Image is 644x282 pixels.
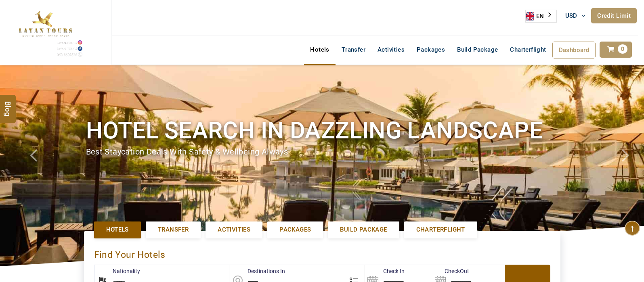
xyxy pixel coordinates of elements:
[504,42,552,58] a: Charterflight
[336,42,371,58] a: Transfer
[218,226,250,234] span: Activities
[94,241,550,265] div: Find Your Hotels
[416,226,465,234] span: Charterflight
[229,267,285,275] label: Destinations In
[618,44,627,54] span: 0
[267,221,323,238] a: Packages
[365,267,405,275] label: Check In
[451,42,504,58] a: Build Package
[146,221,201,238] a: Transfer
[86,115,558,146] h1: Hotel search in dazzling landscape
[404,221,477,238] a: Charterflight
[106,226,129,234] span: Hotels
[591,8,637,23] a: Credit Limit
[279,226,311,234] span: Packages
[6,4,84,58] img: The Royal Line Holidays
[411,42,451,58] a: Packages
[340,226,387,234] span: Build Package
[432,267,469,275] label: CheckOut
[206,221,262,238] a: Activities
[3,101,13,108] span: Blog
[600,42,632,58] a: 0
[94,221,141,238] a: Hotels
[371,42,411,58] a: Activities
[525,10,557,23] div: Language
[559,46,589,54] span: Dashboard
[525,10,557,23] aside: Language selected: English
[86,146,558,158] div: Best Staycation Deals with safety & wellbeing always
[510,46,546,53] span: Charterflight
[526,10,556,22] a: EN
[94,267,140,275] label: Nationality
[565,12,577,19] span: USD
[158,226,189,234] span: Transfer
[304,42,335,58] a: Hotels
[328,221,399,238] a: Build Package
